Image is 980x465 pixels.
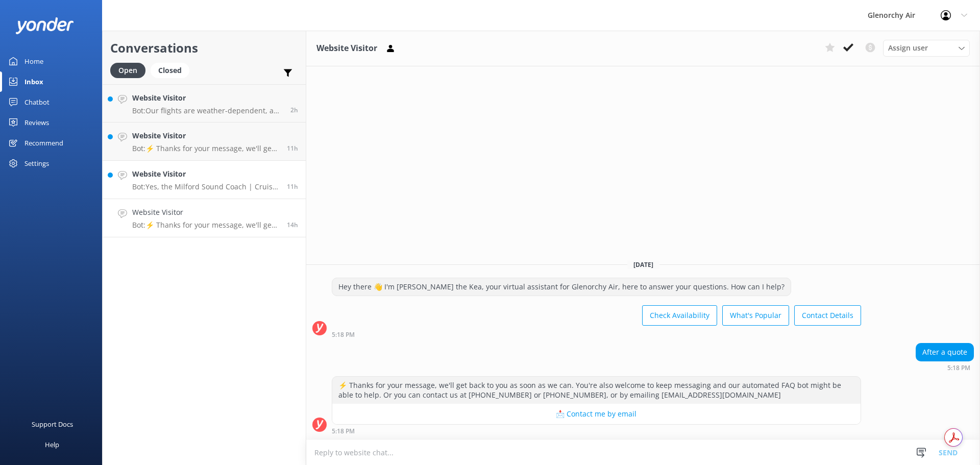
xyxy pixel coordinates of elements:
div: Sep 18 2025 05:18pm (UTC +12:00) Pacific/Auckland [332,331,861,338]
span: Assign user [888,42,928,54]
div: Open [110,63,145,78]
h4: Website Visitor [132,168,279,180]
a: Website VisitorBot:⚡ Thanks for your message, we'll get back to you as soon as we can. You're als... [103,199,306,237]
div: Settings [24,153,49,174]
h4: Website Visitor [132,207,279,218]
div: Home [24,51,43,71]
a: Closed [151,64,194,76]
button: Check Availability [642,305,717,326]
div: Sep 18 2025 05:18pm (UTC +12:00) Pacific/Auckland [916,364,974,371]
div: Support Docs [32,414,73,434]
p: Bot: Our flights are weather-dependent, and pilots will make a weather check 1 hour before each s... [132,106,283,115]
div: Inbox [24,71,43,92]
div: Sep 18 2025 05:18pm (UTC +12:00) Pacific/Auckland [332,427,861,434]
strong: 5:18 PM [332,428,355,434]
div: Chatbot [24,92,50,112]
button: Contact Details [794,305,861,326]
div: After a quote [916,344,973,361]
p: Bot: ⚡ Thanks for your message, we'll get back to you as soon as we can. You're also welcome to k... [132,221,279,230]
h2: Conversations [110,38,298,58]
span: [DATE] [627,260,659,269]
span: Sep 18 2025 05:18pm (UTC +12:00) Pacific/Auckland [287,221,298,229]
div: ⚡ Thanks for your message, we'll get back to you as soon as we can. You're also welcome to keep m... [332,377,861,404]
a: Website VisitorBot:Yes, the Milford Sound Coach | Cruise | Fly trip includes a return flight over... [103,161,306,199]
div: Help [45,434,59,455]
button: What's Popular [722,305,789,326]
div: Recommend [24,133,63,153]
span: Sep 18 2025 09:00pm (UTC +12:00) Pacific/Auckland [287,182,298,191]
p: Bot: Yes, the Milford Sound Coach | Cruise | Fly trip includes a return flight over dramatic alpi... [132,182,279,191]
h3: Website Visitor [316,42,377,55]
p: Bot: ⚡ Thanks for your message, we'll get back to you as soon as we can. You're also welcome to k... [132,144,279,153]
img: yonder-white-logo.png [15,17,74,34]
div: Closed [151,63,189,78]
strong: 5:18 PM [947,365,970,371]
a: Open [110,64,151,76]
div: Assign User [883,40,970,56]
span: Sep 19 2025 05:14am (UTC +12:00) Pacific/Auckland [290,106,298,114]
div: Hey there 👋 I'm [PERSON_NAME] the Kea, your virtual assistant for Glenorchy Air, here to answer y... [332,278,791,296]
span: Sep 18 2025 09:02pm (UTC +12:00) Pacific/Auckland [287,144,298,153]
a: Website VisitorBot:⚡ Thanks for your message, we'll get back to you as soon as we can. You're als... [103,123,306,161]
button: 📩 Contact me by email [332,404,861,424]
div: Reviews [24,112,49,133]
h4: Website Visitor [132,92,283,104]
h4: Website Visitor [132,130,279,141]
strong: 5:18 PM [332,332,355,338]
a: Website VisitorBot:Our flights are weather-dependent, and pilots will make a weather check 1 hour... [103,84,306,123]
